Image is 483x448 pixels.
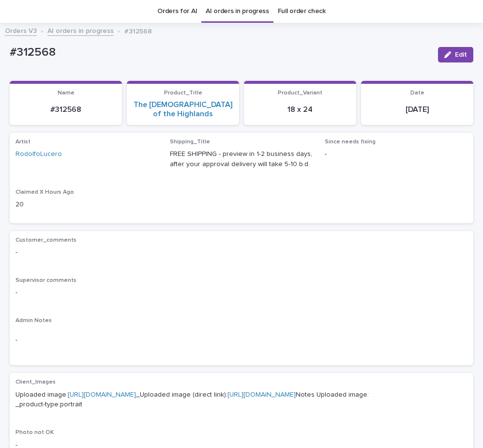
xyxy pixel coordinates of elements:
[15,139,30,145] span: Artist
[68,391,136,398] a: [URL][DOMAIN_NAME]
[164,90,202,96] span: Product_Title
[47,25,114,36] a: AI orders in progress
[15,288,468,298] p: -
[170,149,313,170] p: FREE SHIPPING - preview in 1-2 business days, after your approval delivery will take 5-10 b.d.
[250,105,350,114] p: 18 x 24
[58,90,75,96] span: Name
[15,247,468,258] p: -
[15,318,52,324] span: Admin Notes
[410,90,424,96] span: Date
[10,46,430,60] p: #312568
[325,139,376,145] span: Since needs fixing
[438,47,473,62] button: Edit
[15,237,76,243] span: Customer_comments
[170,139,210,145] span: Shipping_Title
[124,25,152,36] p: #312568
[5,25,37,36] a: Orders V3
[15,149,62,159] a: RodolfoLucero
[367,105,468,114] p: [DATE]
[15,430,54,435] span: Photo not OK
[15,105,116,114] p: #312568
[15,189,74,195] span: Claimed X Hours Ago
[227,391,296,398] a: [URL][DOMAIN_NAME]
[15,200,158,210] p: 20
[15,390,468,410] p: Uploaded image: _Uploaded image (direct link): Notes Uploaded image: _product-type:portrait
[15,379,56,385] span: Client_Images
[15,278,76,283] span: Supervisor comments
[325,149,468,159] p: -
[15,335,468,345] p: -
[278,90,322,96] span: Product_Variant
[455,51,467,58] span: Edit
[133,100,233,119] a: The [DEMOGRAPHIC_DATA] of the Highlands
